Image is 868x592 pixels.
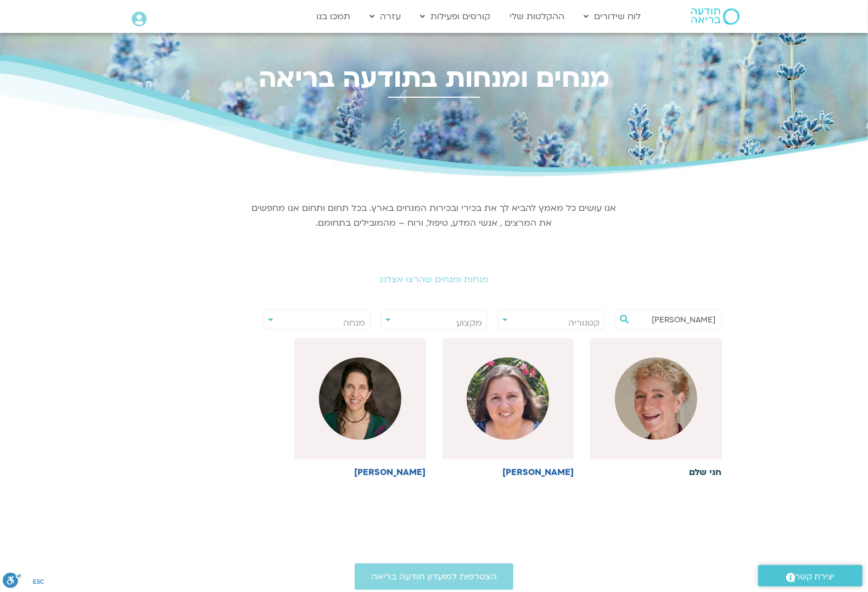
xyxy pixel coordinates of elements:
[590,338,722,477] a: חני שלם
[319,358,401,440] img: %D7%97%D7%A0%D7%99-%D7%90%D7%99%D7%96%D7%A0%D7%A9%D7%98%D7%98.jpeg
[294,467,426,477] h6: [PERSON_NAME]
[467,358,549,440] img: %D7%97%D7%A0%D7%99-%D7%98%D7%95%D7%A4%D7%A8.jpeg
[250,201,618,231] p: אנו עושים כל מאמץ להביא לך את בכירי ובכירות המנחים בארץ. בכל תחום ותחום אנו מחפשים את המרצים , אנ...
[579,6,647,27] a: לוח שידורים
[294,338,426,477] a: [PERSON_NAME]
[443,338,574,477] a: [PERSON_NAME]
[568,317,600,329] span: קטגוריה
[758,565,863,587] a: יצירת קשר
[691,8,740,25] img: תודעה בריאה
[343,317,365,329] span: מנחה
[443,467,574,477] h6: [PERSON_NAME]
[415,6,496,27] a: קורסים ופעילות
[632,310,716,329] input: חיפוש
[590,467,722,477] h6: חני שלם
[127,63,742,93] h2: מנחים ומנחות בתודעה בריאה
[127,275,742,284] h2: מנחות ומנחים שהרצו אצלנו:
[311,6,356,27] a: תמכו בנו
[365,6,407,27] a: עזרה
[796,569,835,584] span: יצירת קשר
[456,317,482,329] span: מקצוע
[505,6,570,27] a: ההקלטות שלי
[355,563,513,590] a: הצטרפות למועדון תודעה בריאה
[371,572,497,582] span: הצטרפות למועדון תודעה בריאה
[615,358,697,440] img: %D7%97%D7%A0%D7%99-%D7%A9%D7%9C%D7%9D.png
